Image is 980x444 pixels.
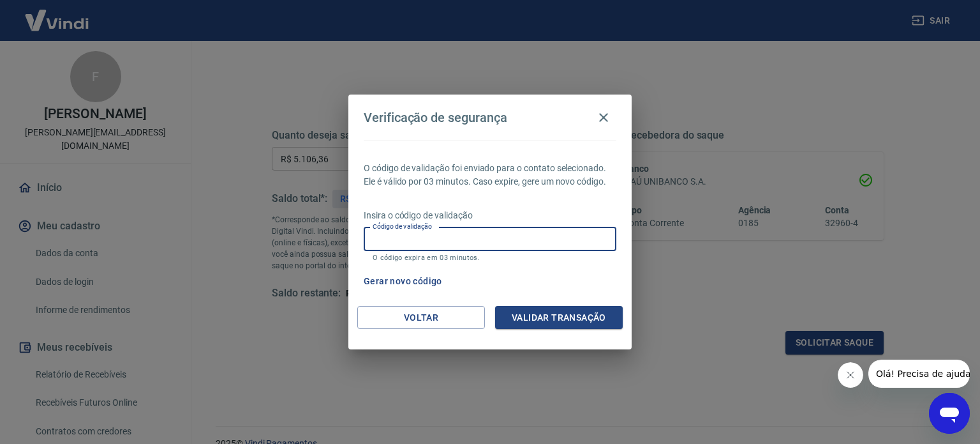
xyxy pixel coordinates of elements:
button: Gerar novo código [359,270,447,293]
p: O código expira em 03 minutos. [373,254,607,262]
iframe: Mensagem da empresa [868,360,970,388]
iframe: Botão para abrir a janela de mensagens [929,393,970,434]
span: Olá! Precisa de ajuda? [8,9,107,19]
label: Código de validação [373,222,432,231]
h4: Verificação de segurança [364,110,507,125]
p: Insira o código de validação [364,209,616,222]
p: O código de validação foi enviado para o contato selecionado. Ele é válido por 03 minutos. Caso e... [364,162,616,188]
iframe: Fechar mensagem [838,362,863,388]
button: Validar transação [495,306,623,330]
button: Voltar [357,306,485,330]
